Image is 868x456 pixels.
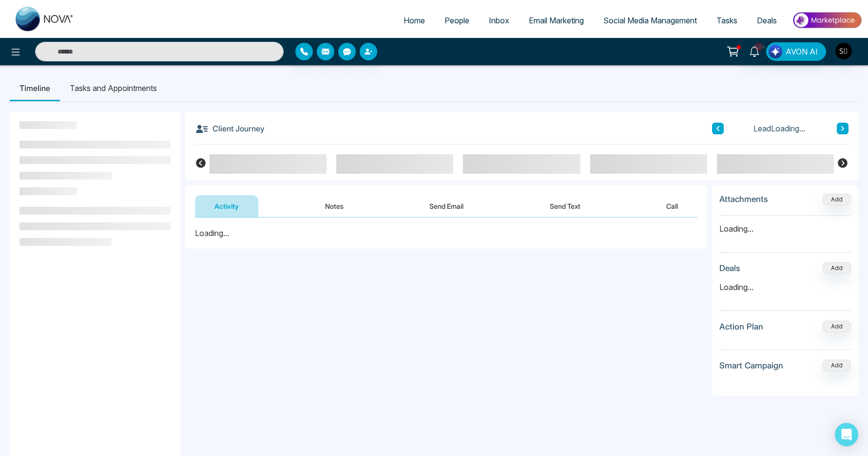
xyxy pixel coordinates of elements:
[195,227,697,239] div: Loading...
[394,11,435,30] a: Home
[743,42,766,59] a: 10+
[195,195,258,217] button: Activity
[719,216,851,235] p: Loading...
[306,195,363,217] button: Notes
[835,423,858,446] div: Open Intercom Messenger
[719,361,783,370] h3: Smart Campaign
[757,16,777,25] span: Deals
[823,321,851,332] button: Add
[10,75,60,101] li: Timeline
[747,11,787,30] a: Deals
[16,7,74,31] img: Nova CRM Logo
[519,11,594,30] a: Email Marketing
[435,11,479,30] a: People
[719,263,740,273] h3: Deals
[60,75,167,101] li: Tasks and Appointments
[769,45,782,58] img: Lead Flow
[719,194,768,204] h3: Attachments
[707,11,747,30] a: Tasks
[647,195,697,217] button: Call
[479,11,519,30] a: Inbox
[404,16,425,25] span: Home
[716,16,737,25] span: Tasks
[444,16,469,25] span: People
[823,360,851,371] button: Add
[753,123,805,134] span: Lead Loading...
[594,11,707,30] a: Social Media Management
[823,262,851,274] button: Add
[766,42,826,61] button: AVON AI
[489,16,509,25] span: Inbox
[410,195,483,217] button: Send Email
[835,43,852,59] img: User Avatar
[719,281,851,293] p: Loading...
[195,121,265,136] h3: Client Journey
[786,46,818,57] span: AVON AI
[823,195,851,203] span: Add
[603,16,697,25] span: Social Media Management
[823,194,851,205] button: Add
[791,9,862,31] img: Market-place.gif
[719,322,763,331] h3: Action Plan
[530,195,600,217] button: Send Text
[529,16,584,25] span: Email Marketing
[754,42,763,51] span: 10+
